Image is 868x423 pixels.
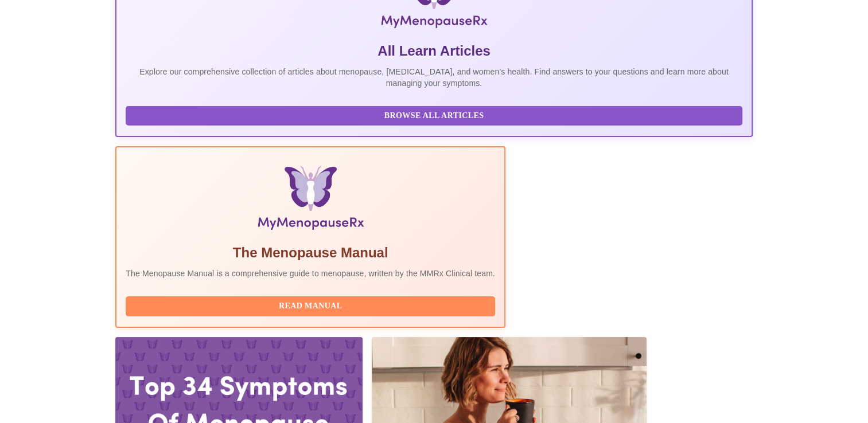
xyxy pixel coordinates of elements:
[126,106,742,126] button: Browse All Articles
[126,268,495,279] p: The Menopause Manual is a comprehensive guide to menopause, written by the MMRx Clinical team.
[126,66,742,89] p: Explore our comprehensive collection of articles about menopause, [MEDICAL_DATA], and women's hea...
[126,244,495,262] h5: The Menopause Manual
[126,296,495,316] button: Read Manual
[137,299,484,314] span: Read Manual
[184,166,436,234] img: Menopause Manual
[126,300,498,310] a: Read Manual
[126,42,742,60] h5: All Learn Articles
[137,109,730,123] span: Browse All Articles
[126,110,745,120] a: Browse All Articles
